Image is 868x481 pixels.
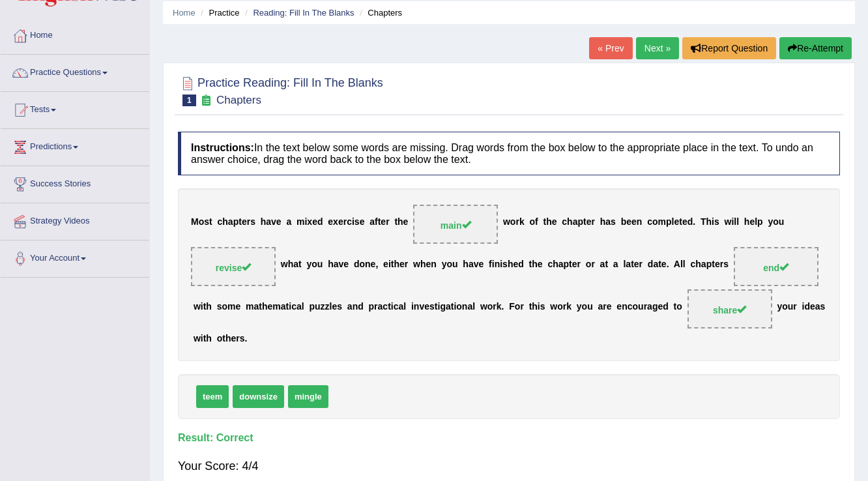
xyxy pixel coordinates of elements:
b: t [679,217,682,227]
b: o [782,302,788,312]
b: e [338,217,343,227]
b: h [328,259,334,270]
b: i [304,217,307,227]
b: p [706,259,712,270]
b: a [266,217,271,227]
b: t [259,302,262,312]
b: t [543,217,546,227]
b: c [547,259,553,270]
b: c [562,217,567,227]
b: e [616,302,622,312]
b: r [591,259,594,270]
b: v [339,259,344,270]
b: t [286,302,289,312]
b: a [254,302,259,312]
b: e [631,217,637,227]
span: Drop target [191,247,276,286]
b: c [394,302,399,312]
b: e [658,302,663,312]
a: Success Stories [1,166,149,199]
b: e [749,217,755,227]
span: end [763,263,788,273]
b: e [332,302,337,312]
span: revise [216,263,251,273]
b: m [297,217,304,227]
b: y [768,217,773,227]
b: i [391,302,394,312]
b: y [306,259,311,270]
b: A [674,259,680,270]
b: m [272,302,280,312]
b: h [706,217,712,227]
span: 1 [182,95,196,106]
b: h [222,217,228,227]
a: Practice Questions [1,55,149,87]
b: d [648,259,654,270]
b: d [354,259,360,270]
b: a [600,259,605,270]
b: e [424,302,429,312]
b: d [687,217,693,227]
b: h [532,259,538,270]
b: e [682,217,687,227]
b: s [429,302,435,312]
b: h [206,302,212,312]
b: s [354,217,360,227]
b: w [413,259,420,270]
b: e [634,259,639,270]
b: a [467,302,472,312]
b: f [375,217,378,227]
a: Home [1,18,149,50]
b: i [411,302,414,312]
b: g [652,302,658,312]
b: t [631,259,634,270]
b: s [611,217,616,227]
b: f [535,217,538,227]
b: t [239,217,242,227]
b: r [720,259,723,270]
b: t [529,259,532,270]
b: u [788,302,794,312]
b: a [815,302,820,312]
b: u [317,259,323,270]
b: x [333,217,338,227]
b: e [236,302,241,312]
b: o [529,217,535,227]
h2: Practice Reading: Fill In The Blanks [178,74,383,106]
b: s [217,302,222,312]
b: o [515,302,521,312]
b: s [714,217,719,227]
b: c [691,259,696,270]
b: M [191,217,199,227]
b: s [540,302,545,312]
b: p [309,302,315,312]
b: t [209,217,212,227]
b: s [820,302,826,312]
b: o [773,217,779,227]
b: t [203,333,207,343]
b: d [804,302,810,312]
b: k [519,217,525,227]
button: Re-Attempt [779,37,852,59]
b: i [538,302,540,312]
b: m [246,302,253,312]
b: n [495,259,500,270]
b: x [307,217,312,227]
b: f [489,259,492,270]
b: i [712,217,714,227]
b: i [802,302,805,312]
b: g [440,302,446,312]
b: o [510,217,516,227]
b: w [725,217,732,227]
b: e [674,217,679,227]
b: c [628,302,633,312]
b: a [297,302,302,312]
b: t [583,217,586,227]
b: c [347,217,352,227]
b: t [203,302,207,312]
b: t [529,302,532,312]
b: o [199,217,205,227]
b: b [621,217,627,227]
b: a [293,259,298,270]
b: o [582,302,588,312]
